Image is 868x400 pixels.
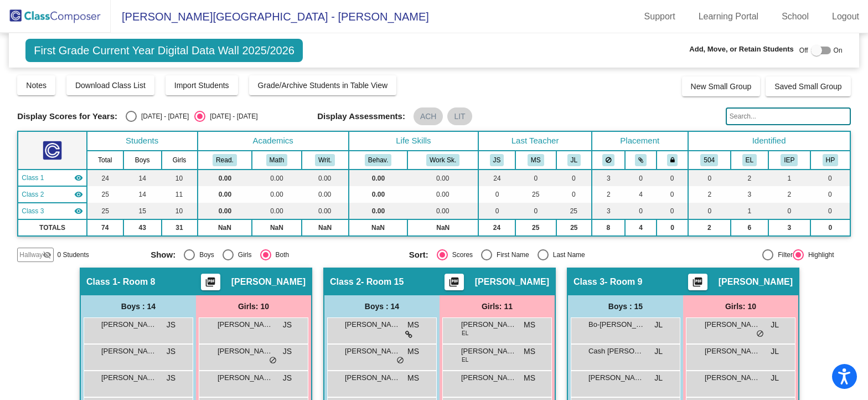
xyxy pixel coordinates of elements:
[524,372,535,384] span: MS
[218,319,273,330] span: [PERSON_NAME]
[834,45,843,55] span: On
[407,319,419,331] span: MS
[123,170,162,186] td: 14
[111,8,429,25] span: [PERSON_NAME][GEOGRAPHIC_DATA] - [PERSON_NAME]
[167,346,175,357] span: JS
[515,170,556,186] td: 0
[361,276,404,288] span: - Room 15
[731,186,768,203] td: 3
[162,186,198,203] td: 11
[556,203,592,219] td: 25
[167,372,175,384] span: JS
[567,154,581,166] button: JL
[690,8,768,25] a: Learning Portal
[162,170,198,186] td: 10
[18,186,86,203] td: Maria Saah - Room 15
[688,186,731,203] td: 2
[22,206,44,216] span: Class 3
[283,372,292,384] span: JS
[440,295,555,317] div: Girls: 11
[18,219,86,236] td: TOTALS
[768,186,810,203] td: 2
[625,219,657,236] td: 4
[252,203,301,219] td: 0.00
[742,154,757,166] button: EL
[252,170,301,186] td: 0.00
[117,276,155,288] span: - Room 8
[198,219,252,236] td: NaN
[74,173,83,182] mat-icon: visibility
[166,75,238,95] button: Import Students
[349,170,408,186] td: 0.00
[447,107,472,125] mat-chip: LIT
[556,186,592,203] td: 0
[195,250,214,260] div: Boys
[688,274,707,290] button: Print Students Details
[26,81,46,90] span: Notes
[731,151,768,170] th: English Language Learner
[75,81,146,90] span: Download Class List
[625,151,657,170] th: Keep with students
[283,319,292,331] span: JS
[123,151,162,170] th: Boys
[74,207,83,216] mat-icon: visibility
[766,76,850,96] button: Saved Small Group
[524,319,535,331] span: MS
[123,203,162,219] td: 15
[252,186,301,203] td: 0.00
[515,219,556,236] td: 25
[810,151,850,170] th: Health Plan
[249,75,397,95] button: Grade/Archive Students in Table View
[407,372,419,384] span: MS
[556,170,592,186] td: 0
[101,372,157,383] span: [PERSON_NAME]
[768,170,810,186] td: 1
[283,346,292,357] span: JS
[167,319,175,331] span: JS
[123,186,162,203] td: 14
[490,154,504,166] button: JS
[81,295,196,317] div: Boys : 14
[101,319,157,330] span: [PERSON_NAME]
[349,131,478,151] th: Life Skills
[365,154,391,166] button: Behav.
[461,319,516,330] span: [PERSON_NAME]
[198,203,252,219] td: 0.00
[588,372,644,383] span: [PERSON_NAME]
[349,186,408,203] td: 0.00
[515,151,556,170] th: Maria Saah
[768,203,810,219] td: 0
[407,203,478,219] td: 0.00
[731,219,768,236] td: 6
[768,219,810,236] td: 3
[198,131,349,151] th: Academics
[682,76,761,96] button: New Small Group
[462,356,468,364] span: EL
[22,189,44,199] span: Class 2
[592,186,625,203] td: 2
[688,219,731,236] td: 2
[17,111,117,121] span: Display Scores for Years:
[774,82,841,91] span: Saved Small Group
[726,107,851,125] input: Search...
[654,319,663,331] span: JL
[87,203,123,219] td: 25
[683,295,798,317] div: Girls: 10
[22,173,44,183] span: Class 1
[269,356,277,365] span: do_not_disturb_alt
[414,107,443,125] mat-chip: ACH
[201,274,220,290] button: Print Students Details
[162,151,198,170] th: Girls
[549,250,585,260] div: Last Name
[205,111,257,121] div: [DATE] - [DATE]
[657,186,688,203] td: 0
[302,203,349,219] td: 0.00
[625,170,657,186] td: 0
[407,219,478,236] td: NaN
[461,346,516,357] span: [PERSON_NAME]
[691,82,752,91] span: New Small Group
[123,219,162,236] td: 43
[573,276,604,288] span: Class 3
[823,154,838,166] button: HP
[654,346,663,357] span: JL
